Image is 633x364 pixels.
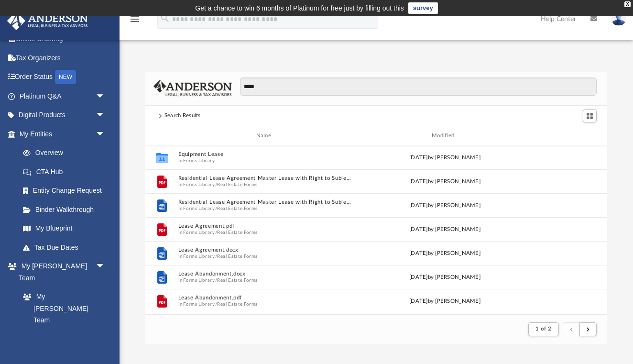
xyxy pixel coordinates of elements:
button: Switch to Grid View [583,109,597,122]
button: Forms Library [183,301,215,308]
a: Binder Walkthrough [13,200,120,219]
a: My Blueprint [13,219,115,238]
span: arrow_drop_down [96,124,115,144]
div: [DATE] by [PERSON_NAME] [357,177,532,186]
a: My [PERSON_NAME] Teamarrow_drop_down [7,257,115,287]
a: survey [408,2,438,14]
div: [DATE] by [PERSON_NAME] [357,273,532,282]
input: Search files and folders [240,77,597,96]
a: Entity Change Request [13,181,120,200]
span: / [215,301,217,308]
button: Lease Abandonment.pdf [178,295,353,301]
button: Real Estate Forms [217,230,258,236]
div: Modified [357,132,533,140]
span: In [178,277,353,284]
button: Real Estate Forms [217,301,258,308]
button: More options [559,270,581,285]
span: In [178,182,353,188]
button: Real Estate Forms [217,277,258,284]
button: Lease Agreement.docx [178,247,353,254]
a: My [PERSON_NAME] Team [13,287,110,330]
button: Residential Lease Agreement Master Lease with Right to Sublease.pdf [178,176,353,182]
button: Residential Lease Agreement Master Lease with Right to Sublease.docx [178,199,353,206]
a: Platinum Q&Aarrow_drop_down [7,87,120,106]
a: My Entitiesarrow_drop_down [7,124,120,143]
button: Forms Library [183,206,215,212]
button: More options [559,294,581,309]
span: In [178,301,353,308]
button: Real Estate Forms [217,254,258,260]
div: grid [145,145,608,315]
span: arrow_drop_down [96,106,115,125]
span: In [178,206,353,212]
button: Forms Library [183,182,215,188]
span: / [215,254,217,260]
button: Real Estate Forms [217,206,258,212]
a: Overview [13,143,120,163]
a: Tax Organizers [7,48,120,67]
button: More options [559,222,581,237]
a: [PERSON_NAME] System [13,330,115,360]
span: In [178,254,353,260]
div: id [149,132,173,140]
a: CTA Hub [13,162,120,181]
div: Name [177,132,353,140]
i: menu [129,13,141,25]
a: Tax Due Dates [13,238,120,257]
i: search [160,13,170,23]
button: Forms Library [183,277,215,284]
a: Digital Productsarrow_drop_down [7,106,120,125]
div: [DATE] by [PERSON_NAME] [357,201,532,210]
span: arrow_drop_down [96,257,115,276]
div: [DATE] by [PERSON_NAME] [357,154,532,162]
button: Equipment Lease [178,152,353,158]
span: In [178,230,353,236]
span: / [215,206,217,212]
a: menu [129,18,141,25]
span: / [215,230,217,236]
button: Lease Abandonment.docx [178,271,353,277]
button: 1 of 2 [528,322,558,336]
div: NEW [55,70,76,84]
button: Forms Library [183,158,215,164]
div: Search Results [164,111,201,120]
div: [DATE] by [PERSON_NAME] [357,297,532,306]
span: arrow_drop_down [96,87,115,106]
button: Forms Library [183,254,215,260]
button: More options [559,199,581,213]
span: In [178,158,353,164]
div: [DATE] by [PERSON_NAME] [357,249,532,258]
button: More options [559,175,581,189]
button: Forms Library [183,230,215,236]
button: More options [559,246,581,261]
img: Anderson Advisors Platinum Portal [4,11,91,30]
span: / [215,182,217,188]
div: Get a chance to win 6 months of Platinum for free just by filling out this [195,2,404,14]
img: User Pic [611,12,626,26]
span: / [215,277,217,284]
button: Lease Agreement.pdf [178,223,353,230]
div: close [624,1,631,7]
div: [DATE] by [PERSON_NAME] [357,225,532,234]
div: id [536,132,603,140]
button: Real Estate Forms [217,182,258,188]
a: Order StatusNEW [7,67,120,87]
